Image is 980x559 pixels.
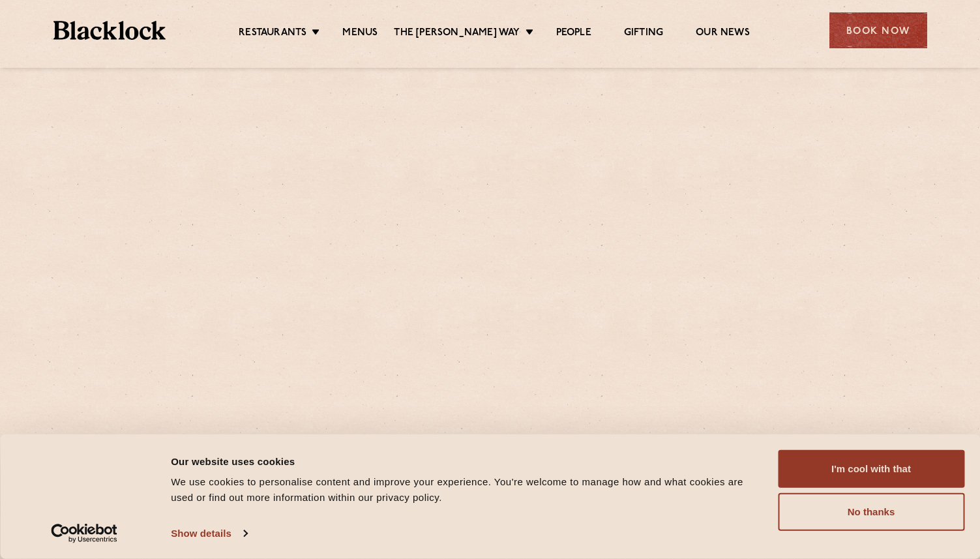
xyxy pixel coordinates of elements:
[778,450,964,488] button: I'm cool with that
[171,524,246,543] a: Show details
[53,21,166,40] img: BL_Textured_Logo-footer-cropped.svg
[342,27,378,41] a: Menus
[556,27,591,41] a: People
[829,12,927,48] div: Book Now
[239,27,306,41] a: Restaurants
[171,474,763,506] div: We use cookies to personalise content and improve your experience. You're welcome to manage how a...
[171,453,763,469] div: Our website uses cookies
[27,524,141,543] a: Usercentrics Cookiebot - opens in a new window
[778,493,964,531] button: No thanks
[624,27,663,41] a: Gifting
[394,27,520,41] a: The [PERSON_NAME] Way
[696,27,750,41] a: Our News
